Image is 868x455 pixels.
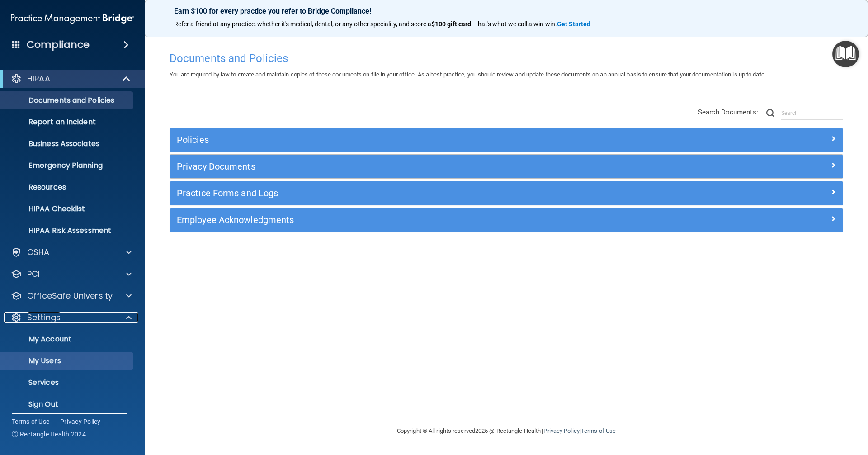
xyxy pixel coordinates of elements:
p: My Account [6,335,129,344]
span: You are required by law to create and maintain copies of these documents on file in your office. ... [170,71,766,78]
img: ic-search.3b580494.png [766,109,774,117]
a: Privacy Policy [543,427,579,434]
p: OfficeSafe University [27,290,113,301]
p: HIPAA [27,73,50,84]
a: OSHA [11,247,132,258]
span: ! That's what we call a win-win. [471,20,557,28]
span: Ⓒ Rectangle Health 2024 [12,430,86,439]
a: Terms of Use [581,427,616,434]
input: Search [781,106,843,120]
h4: Compliance [27,38,90,51]
p: Emergency Planning [6,161,129,170]
h5: Privacy Documents [177,161,668,171]
h4: Documents and Policies [170,52,843,64]
a: Employee Acknowledgments [177,213,836,227]
p: Earn $100 for every practice you refer to Bridge Compliance! [174,7,839,15]
a: Privacy Policy [60,417,101,426]
p: Services [6,378,129,387]
h5: Policies [177,135,668,145]
a: OfficeSafe University [11,290,132,301]
p: HIPAA Checklist [6,204,129,213]
a: Practice Forms and Logs [177,186,836,200]
a: Get Started [557,20,592,28]
strong: $100 gift card [431,20,471,28]
a: PCI [11,269,132,280]
p: Settings [27,312,61,323]
p: Business Associates [6,139,129,148]
p: Documents and Policies [6,96,129,105]
h5: Practice Forms and Logs [177,188,668,198]
p: Resources [6,183,129,192]
p: Report an Incident [6,118,129,127]
p: Sign Out [6,400,129,409]
a: Policies [177,133,836,147]
a: Settings [11,312,132,323]
strong: Get Started [557,20,590,28]
h5: Employee Acknowledgments [177,215,668,225]
span: Search Documents: [698,108,758,116]
a: HIPAA [11,73,131,84]
img: PMB logo [11,9,134,28]
a: Terms of Use [12,417,49,426]
p: HIPAA Risk Assessment [6,226,129,235]
p: OSHA [27,247,50,258]
span: Refer a friend at any practice, whether it's medical, dental, or any other speciality, and score a [174,20,431,28]
p: My Users [6,356,129,365]
button: Open Resource Center [832,41,859,67]
p: PCI [27,269,40,280]
a: Privacy Documents [177,159,836,174]
div: Copyright © All rights reserved 2025 @ Rectangle Health | | [341,417,671,446]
